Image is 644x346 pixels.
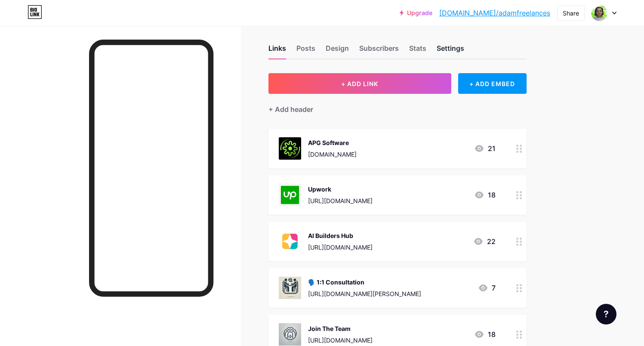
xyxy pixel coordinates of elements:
div: [DOMAIN_NAME] [308,150,357,159]
img: APG Software [279,137,301,160]
div: 21 [474,143,496,154]
img: AI Builders Hub [279,230,301,253]
img: 🗣️ 1:1 Consultation [279,277,301,299]
div: + ADD EMBED [458,73,527,94]
img: Upwork [279,184,301,206]
a: [DOMAIN_NAME]/adamfreelances [439,8,550,18]
div: [URL][DOMAIN_NAME] [308,243,373,252]
div: 🗣️ 1:1 Consultation [308,278,421,287]
div: Join The Team [308,324,373,333]
div: 18 [474,329,496,340]
div: Links [268,43,286,59]
div: + Add header [268,104,313,114]
div: 18 [474,190,496,200]
div: APG Software [308,138,357,147]
div: Subscribers [359,43,399,59]
div: 22 [473,236,496,247]
button: + ADD LINK [268,73,451,94]
div: Settings [437,43,464,59]
div: AI Builders Hub [308,231,373,240]
a: Upgrade [400,9,432,16]
img: adamfreelances [591,5,607,21]
div: [URL][DOMAIN_NAME][PERSON_NAME] [308,289,421,298]
div: Share [563,9,579,18]
div: Posts [296,43,315,59]
div: [URL][DOMAIN_NAME] [308,196,373,205]
img: Join The Team [279,323,301,346]
div: Stats [409,43,426,59]
span: + ADD LINK [341,80,378,87]
div: [URL][DOMAIN_NAME] [308,336,373,345]
div: Upwork [308,185,373,194]
div: 7 [478,283,496,293]
div: Design [326,43,349,59]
